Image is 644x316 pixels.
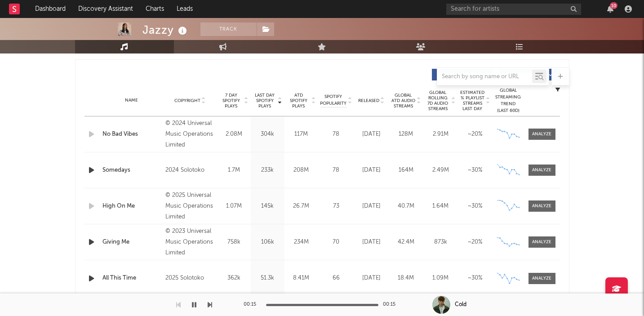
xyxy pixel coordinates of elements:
[102,202,161,211] a: High On Me
[358,98,379,103] span: Released
[460,202,490,211] div: ~ 30 %
[287,274,316,283] div: 8.41M
[391,93,416,109] span: Global ATD Audio Streams
[253,93,277,109] span: Last Day Spotify Plays
[383,299,401,310] div: 00:15
[320,202,352,211] div: 73
[287,93,311,109] span: ATD Spotify Plays
[320,274,352,283] div: 66
[460,238,490,247] div: ~ 20 %
[200,22,257,36] button: Track
[391,202,421,211] div: 40.7M
[356,166,386,175] div: [DATE]
[244,299,262,310] div: 00:15
[253,202,282,211] div: 145k
[320,238,352,247] div: 70
[102,274,161,283] a: All This Time
[356,130,386,139] div: [DATE]
[165,190,214,223] div: © 2025 Universal Music Operations Limited
[391,238,421,247] div: 42.4M
[426,130,456,139] div: 2.91M
[253,238,282,247] div: 106k
[219,274,249,283] div: 362k
[287,166,316,175] div: 208M
[495,87,522,114] div: Global Streaming Trend (Last 60D)
[287,130,316,139] div: 117M
[142,22,189,37] div: Jazzy
[287,202,316,211] div: 26.7M
[446,4,581,15] input: Search for artists
[426,202,456,211] div: 1.64M
[391,166,421,175] div: 164M
[320,130,352,139] div: 78
[320,166,352,175] div: 78
[219,166,249,175] div: 1.7M
[219,202,249,211] div: 1.07M
[102,130,161,139] a: No Bad Vibes
[460,166,490,175] div: ~ 30 %
[426,238,456,247] div: 873k
[426,274,456,283] div: 1.09M
[253,130,282,139] div: 304k
[287,238,316,247] div: 234M
[455,301,466,309] div: Cold
[102,97,161,104] div: Name
[426,90,450,111] span: Global Rolling 7D Audio Streams
[437,73,532,80] input: Search by song name or URL
[607,5,613,13] button: 10
[460,90,485,111] span: Estimated % Playlist Streams Last Day
[391,274,421,283] div: 18.4M
[356,202,386,211] div: [DATE]
[102,166,161,175] a: Somedays
[174,98,200,103] span: Copyright
[320,93,346,107] span: Spotify Popularity
[219,93,243,109] span: 7 Day Spotify Plays
[460,274,490,283] div: ~ 30 %
[165,165,214,176] div: 2024 Solotoko
[102,238,161,247] a: Giving Me
[356,238,386,247] div: [DATE]
[165,226,214,258] div: © 2023 Universal Music Operations Limited
[165,118,214,151] div: © 2024 Universal Music Operations Limited
[253,166,282,175] div: 233k
[165,273,214,284] div: 2025 Solotoko
[610,2,617,9] div: 10
[391,130,421,139] div: 128M
[426,166,456,175] div: 2.49M
[460,130,490,139] div: ~ 20 %
[219,238,249,247] div: 758k
[356,274,386,283] div: [DATE]
[219,130,249,139] div: 2.08M
[253,274,282,283] div: 51.3k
